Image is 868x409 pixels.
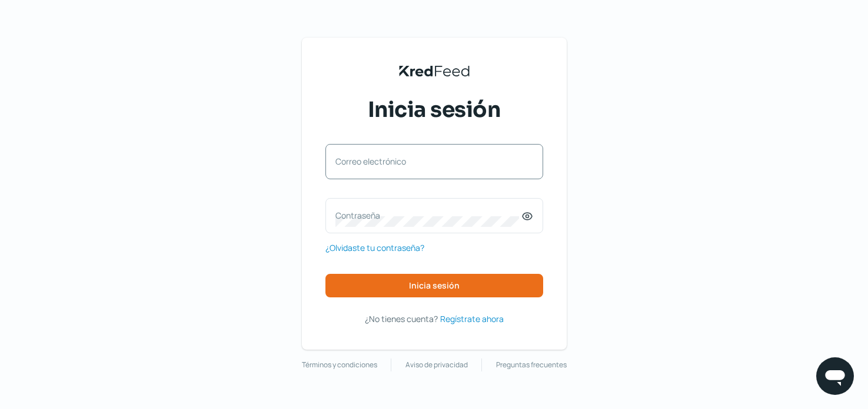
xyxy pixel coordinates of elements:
img: chatIcon [823,364,847,388]
a: Regístrate ahora [440,311,504,326]
label: Contraseña [335,210,521,221]
button: Inicia sesión [325,274,543,297]
a: Términos y condiciones [302,358,377,371]
a: Preguntas frecuentes [496,358,567,371]
label: Correo electrónico [335,156,521,167]
a: ¿Olvidaste tu contraseña? [325,240,424,255]
span: Inicia sesión [409,281,460,290]
span: ¿No tienes cuenta? [365,313,438,324]
a: Aviso de privacidad [405,358,468,371]
span: Inicia sesión [368,95,501,125]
